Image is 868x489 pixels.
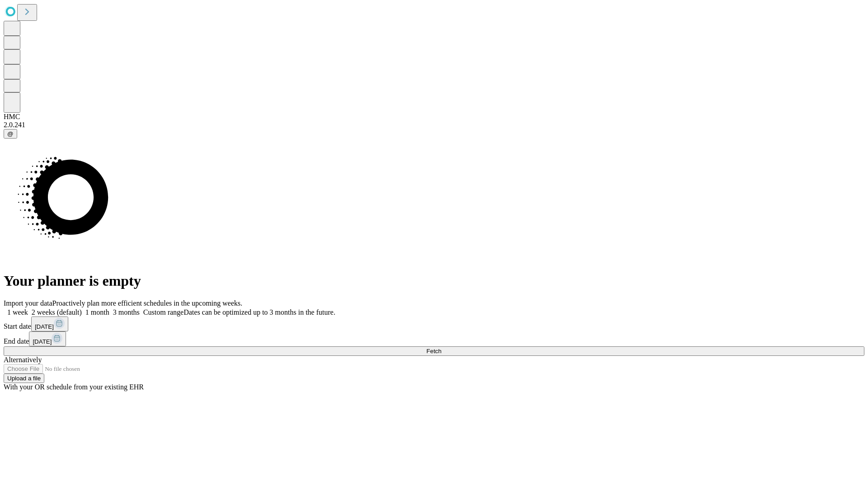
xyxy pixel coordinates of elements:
[32,308,82,316] span: 2 weeks (default)
[7,308,28,316] span: 1 week
[4,346,864,356] button: Fetch
[426,348,441,355] span: Fetch
[4,129,17,139] button: @
[4,374,44,383] button: Upload a file
[4,299,52,307] span: Import your data
[35,323,54,330] span: [DATE]
[4,331,864,346] div: End date
[143,308,184,316] span: Custom range
[113,308,140,316] span: 3 months
[4,273,864,289] h1: Your planner is empty
[4,113,864,121] div: HMC
[85,308,109,316] span: 1 month
[4,121,864,129] div: 2.0.241
[52,299,242,307] span: Proactively plan more efficient schedules in the upcoming weeks.
[4,316,864,331] div: Start date
[4,383,144,391] span: With your OR schedule from your existing EHR
[184,308,335,316] span: Dates can be optimized up to 3 months in the future.
[31,316,68,331] button: [DATE]
[33,338,52,345] span: [DATE]
[29,331,66,346] button: [DATE]
[4,356,42,364] span: Alternatively
[7,130,14,137] span: @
